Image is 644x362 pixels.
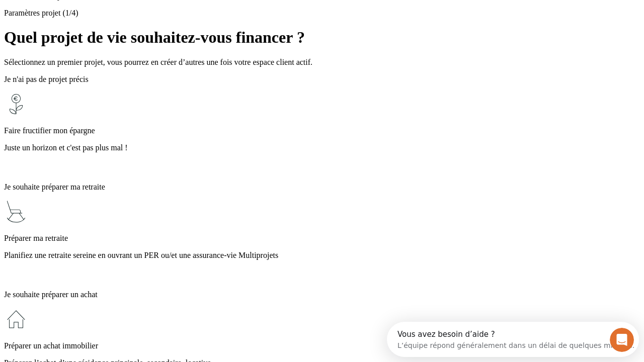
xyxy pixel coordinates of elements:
[610,328,634,352] iframe: Intercom live chat
[4,75,640,84] p: Je n'ai pas de projet précis
[4,9,640,18] p: Paramètres projet (1/4)
[4,290,640,299] p: Je souhaite préparer un achat
[11,9,248,17] div: Vous avez besoin d’aide ?
[4,183,640,192] p: Je souhaite préparer ma retraite
[4,4,277,32] div: Ouvrir le Messenger Intercom
[4,234,640,243] p: Préparer ma retraite
[4,341,640,350] p: Préparer un achat immobilier
[387,322,639,357] iframe: Intercom live chat discovery launcher
[4,251,640,260] p: Planifiez une retraite sereine en ouvrant un PER ou/et une assurance-vie Multiprojets
[4,28,640,47] h1: Quel projet de vie souhaitez-vous financer ?
[4,126,640,135] p: Faire fructifier mon épargne
[4,143,640,152] p: Juste un horizon et c'est pas plus mal !
[4,58,312,66] span: Sélectionnez un premier projet, vous pourrez en créer d’autres une fois votre espace client actif.
[11,17,248,27] div: L’équipe répond généralement dans un délai de quelques minutes.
